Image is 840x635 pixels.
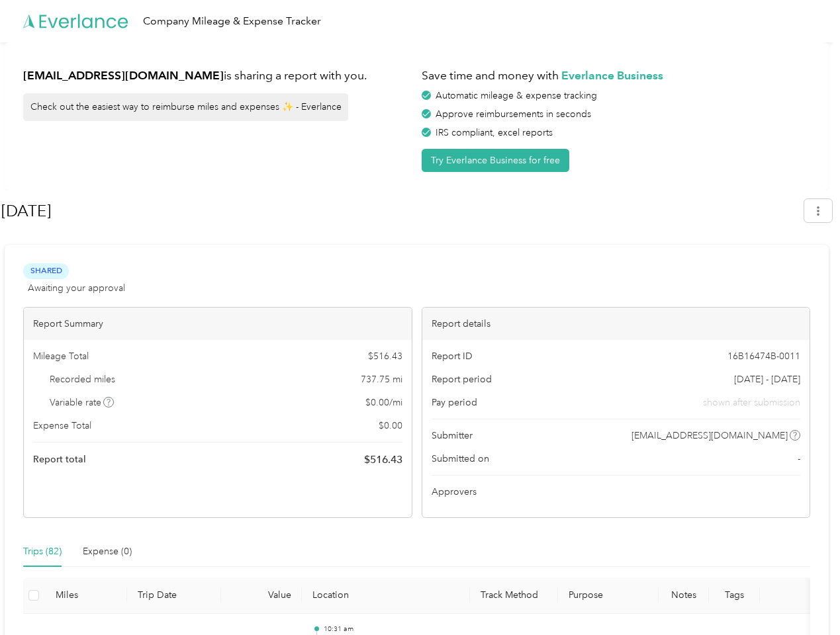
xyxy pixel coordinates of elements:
[143,13,321,30] div: Company Mileage & Expense Tracker
[631,429,788,443] span: [EMAIL_ADDRESS][DOMAIN_NAME]
[798,452,800,466] span: -
[379,419,402,433] span: $ 0.00
[1,195,795,227] h1: Aug 2025
[361,372,402,386] span: 737.75 mi
[50,396,115,409] span: Variable rate
[659,577,709,614] th: Notes
[50,372,115,386] span: Recorded miles
[432,349,473,363] span: Report ID
[23,93,348,121] div: Check out the easiest way to reimburse miles and expenses ✨ - Everlance
[24,308,412,340] div: Report Summary
[23,263,69,278] span: Shared
[127,577,221,614] th: Trip Date
[45,577,127,614] th: Miles
[23,544,62,559] div: Trips (82)
[470,577,557,614] th: Track Method
[23,67,412,84] h1: is sharing a report with you.
[364,452,402,468] span: $ 516.43
[422,67,811,84] h1: Save time and money with
[432,396,477,409] span: Pay period
[221,577,302,614] th: Value
[734,372,800,386] span: [DATE] - [DATE]
[436,108,591,120] span: Approve reimbursements in seconds
[709,577,759,614] th: Tags
[324,624,460,634] p: 10:31 am
[422,308,810,340] div: Report details
[436,127,553,138] span: IRS compliant, excel reports
[432,429,473,443] span: Submitter
[432,372,492,386] span: Report period
[432,485,477,499] span: Approvers
[558,577,659,614] th: Purpose
[368,349,402,363] span: $ 516.43
[83,544,132,559] div: Expense (0)
[33,349,89,363] span: Mileage Total
[703,396,800,409] span: shown after submission
[23,68,224,82] strong: [EMAIL_ADDRESS][DOMAIN_NAME]
[28,281,125,295] span: Awaiting your approval
[561,68,663,82] strong: Everlance Business
[422,149,569,172] button: Try Everlance Business for free
[436,90,597,101] span: Automatic mileage & expense tracking
[432,452,489,466] span: Submitted on
[33,452,86,466] span: Report total
[365,396,402,409] span: $ 0.00 / mi
[302,577,470,614] th: Location
[33,419,91,433] span: Expense Total
[727,349,800,363] span: 16B16474B-0011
